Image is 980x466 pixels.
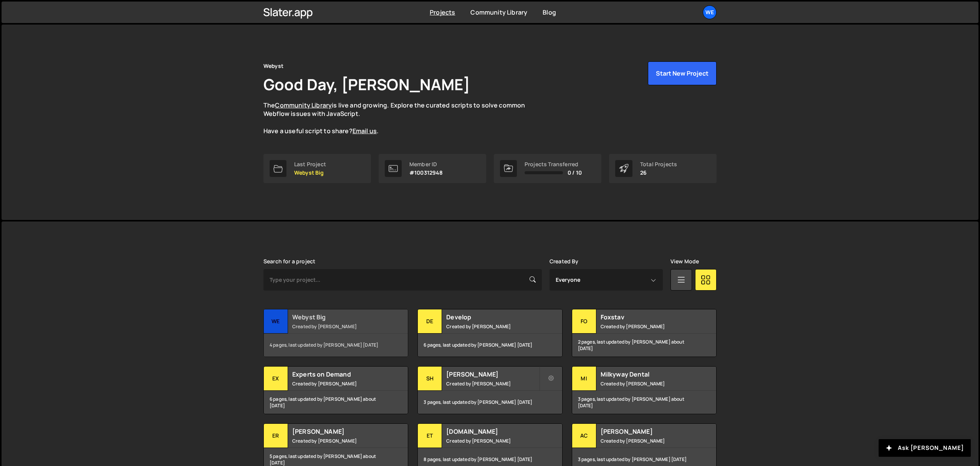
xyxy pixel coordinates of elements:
[417,366,562,414] a: Sh [PERSON_NAME] Created by [PERSON_NAME] 3 pages, last updated by [PERSON_NAME] [DATE]
[648,61,717,85] button: Start New Project
[601,323,693,330] small: Created by [PERSON_NAME]
[263,309,408,357] a: We Webyst Big Created by [PERSON_NAME] 4 pages, last updated by [PERSON_NAME] [DATE]
[264,424,288,448] div: Er
[263,258,315,264] label: Search for a project
[640,161,677,167] div: Total Projects
[572,366,717,414] a: Mi Milkyway Dental Created by [PERSON_NAME] 3 pages, last updated by [PERSON_NAME] about [DATE]
[264,334,408,357] div: 4 pages, last updated by [PERSON_NAME] [DATE]
[264,391,408,414] div: 6 pages, last updated by [PERSON_NAME] about [DATE]
[470,8,527,17] a: Community Library
[263,74,470,95] h1: Good Day, [PERSON_NAME]
[409,161,443,167] div: Member ID
[263,366,408,414] a: Ex Experts on Demand Created by [PERSON_NAME] 6 pages, last updated by [PERSON_NAME] about [DATE]
[264,367,288,391] div: Ex
[292,313,385,321] h2: Webyst Big
[525,161,582,167] div: Projects Transferred
[418,391,562,414] div: 3 pages, last updated by [PERSON_NAME] [DATE]
[263,269,542,291] input: Type your project...
[568,170,582,176] span: 0 / 10
[550,258,579,264] label: Created By
[292,323,385,330] small: Created by [PERSON_NAME]
[446,370,539,378] h2: [PERSON_NAME]
[640,170,677,176] p: 26
[446,438,539,444] small: Created by [PERSON_NAME]
[418,367,442,391] div: Sh
[294,161,326,167] div: Last Project
[353,127,377,135] a: Email us
[601,370,693,378] h2: Milkyway Dental
[572,309,596,334] div: Fo
[263,61,283,71] div: Webyst
[601,380,693,387] small: Created by [PERSON_NAME]
[275,101,332,109] a: Community Library
[601,313,693,321] h2: Foxstav
[409,170,443,176] p: #100312948
[292,427,385,436] h2: [PERSON_NAME]
[292,438,385,444] small: Created by [PERSON_NAME]
[601,438,693,444] small: Created by [PERSON_NAME]
[572,424,596,448] div: Ac
[263,154,371,183] a: Last Project Webyst Big
[294,170,326,176] p: Webyst Big
[572,391,716,414] div: 3 pages, last updated by [PERSON_NAME] about [DATE]
[446,380,539,387] small: Created by [PERSON_NAME]
[292,370,385,378] h2: Experts on Demand
[703,5,717,19] a: We
[417,309,562,357] a: De Develop Created by [PERSON_NAME] 6 pages, last updated by [PERSON_NAME] [DATE]
[292,380,385,387] small: Created by [PERSON_NAME]
[418,424,442,448] div: et
[446,323,539,330] small: Created by [PERSON_NAME]
[601,427,693,436] h2: [PERSON_NAME]
[879,439,971,457] button: Ask [PERSON_NAME]
[543,8,556,17] a: Blog
[572,309,717,357] a: Fo Foxstav Created by [PERSON_NAME] 2 pages, last updated by [PERSON_NAME] about [DATE]
[418,309,442,334] div: De
[670,258,699,264] label: View Mode
[446,313,539,321] h2: Develop
[263,101,540,136] p: The is live and growing. Explore the curated scripts to solve common Webflow issues with JavaScri...
[572,334,716,357] div: 2 pages, last updated by [PERSON_NAME] about [DATE]
[572,367,596,391] div: Mi
[446,427,539,436] h2: [DOMAIN_NAME]
[418,334,562,357] div: 6 pages, last updated by [PERSON_NAME] [DATE]
[430,8,455,17] a: Projects
[264,309,288,334] div: We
